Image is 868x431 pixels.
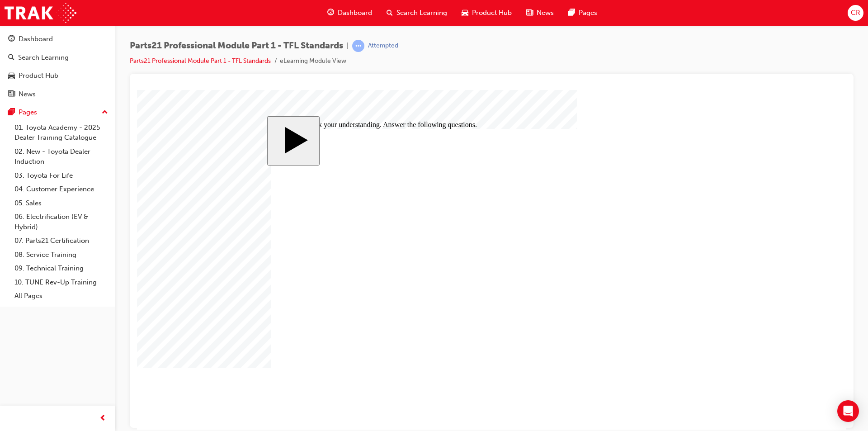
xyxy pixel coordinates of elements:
[102,107,108,118] span: up-icon
[4,67,112,84] a: Product Hub
[327,7,334,19] span: guage-icon
[99,413,106,424] span: prev-icon
[11,145,112,169] a: 02. New - Toyota Dealer Induction
[11,182,112,196] a: 04. Customer Experience
[19,89,36,99] div: News
[8,109,15,117] span: pages-icon
[320,4,379,22] a: guage-iconDashboard
[4,86,112,103] a: News
[462,7,468,19] span: car-icon
[130,41,343,51] span: Parts21 Professional Module Part 1 - TFL Standards
[526,7,533,19] span: news-icon
[19,71,58,81] div: Product Hub
[280,56,346,66] li: eLearning Module View
[472,8,512,18] span: Product Hub
[19,107,37,118] div: Pages
[11,210,112,234] a: 06. Electrification (EV & Hybrid)
[561,4,604,22] a: pages-iconPages
[130,26,183,76] button: Start
[379,4,454,22] a: search-iconSearch Learning
[11,121,112,145] a: 01. Toyota Academy - 2025 Dealer Training Catalogue
[4,29,112,104] button: DashboardSearch LearningProduct HubNews
[368,42,398,50] div: Attempted
[8,54,14,62] span: search-icon
[352,40,364,52] span: learningRecordVerb_ATTEMPT-icon
[11,248,112,262] a: 08. Service Training
[4,49,112,66] a: Search Learning
[11,261,112,275] a: 09. Technical Training
[338,8,372,18] span: Dashboard
[4,31,112,47] a: Dashboard
[8,72,15,80] span: car-icon
[851,8,860,18] span: CR
[8,35,15,43] span: guage-icon
[537,8,554,18] span: News
[11,289,112,303] a: All Pages
[579,8,597,18] span: Pages
[5,3,76,23] img: Trak
[19,34,53,44] div: Dashboard
[11,234,112,248] a: 07. Parts21 Certification
[396,8,447,18] span: Search Learning
[11,275,112,289] a: 10. TUNE Rev-Up Training
[130,26,579,313] div: Parts 21 Professionals 1-6 Start Course
[568,7,575,19] span: pages-icon
[519,4,561,22] a: news-iconNews
[130,57,271,65] a: Parts21 Professional Module Part 1 - TFL Standards
[387,7,393,19] span: search-icon
[837,400,859,422] div: Open Intercom Messenger
[454,4,519,22] a: car-iconProduct Hub
[347,41,349,51] span: |
[4,104,112,121] button: Pages
[848,5,863,21] button: CR
[11,169,112,183] a: 03. Toyota For Life
[18,52,69,63] div: Search Learning
[8,90,15,99] span: news-icon
[11,196,112,210] a: 05. Sales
